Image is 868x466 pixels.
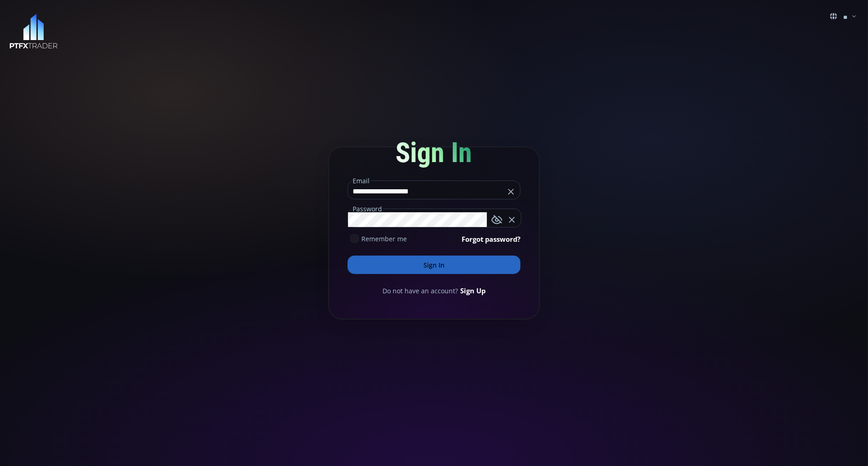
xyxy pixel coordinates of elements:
[462,234,520,244] a: Forgot password?
[361,234,407,244] span: Remember me
[348,285,520,296] div: Do not have an account?
[348,256,520,274] button: Sign In
[460,285,485,296] a: Sign Up
[396,136,473,169] span: Sign In
[9,14,58,49] img: LOGO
